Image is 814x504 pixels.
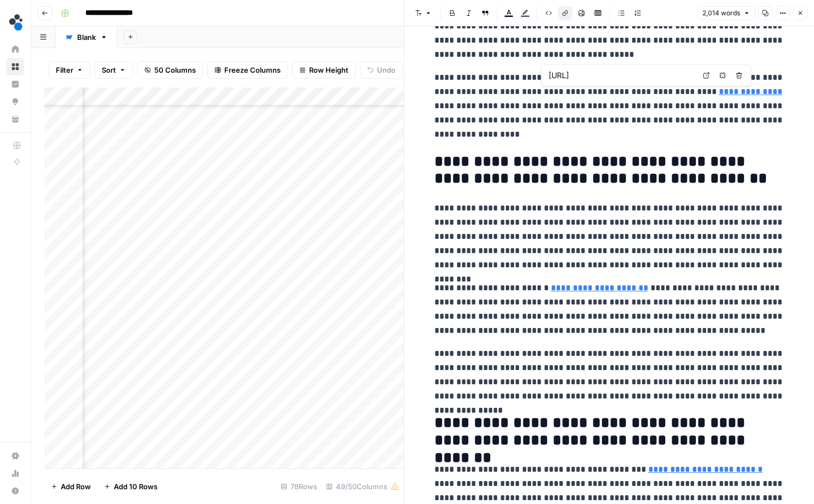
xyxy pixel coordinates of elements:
[309,65,348,75] span: Row Height
[7,13,26,32] img: spot.ai Logo
[56,26,117,48] a: Blank
[322,478,404,495] div: 49/50 Columns
[7,110,24,128] a: Your Data
[7,58,24,75] a: Browse
[97,478,164,495] button: Add 10 Rows
[137,61,203,79] button: 50 Columns
[102,65,116,75] span: Sort
[56,65,73,75] span: Filter
[95,61,133,79] button: Sort
[49,61,90,79] button: Filter
[44,478,97,495] button: Add Row
[377,65,396,75] span: Undo
[207,61,288,79] button: Freeze Columns
[697,6,755,20] button: 2,014 words
[7,93,24,110] a: Opportunities
[7,482,24,500] button: Help + Support
[702,8,740,18] span: 2,014 words
[7,9,24,36] button: Workspace: spot.ai
[7,447,24,465] a: Settings
[7,465,24,482] a: Usage
[7,75,24,93] a: Insights
[276,478,322,495] div: 78 Rows
[61,481,91,492] span: Add Row
[360,61,403,79] button: Undo
[7,40,24,58] a: Home
[77,32,96,43] div: Blank
[114,481,158,492] span: Add 10 Rows
[292,61,356,79] button: Row Height
[154,65,196,75] span: 50 Columns
[224,65,281,75] span: Freeze Columns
